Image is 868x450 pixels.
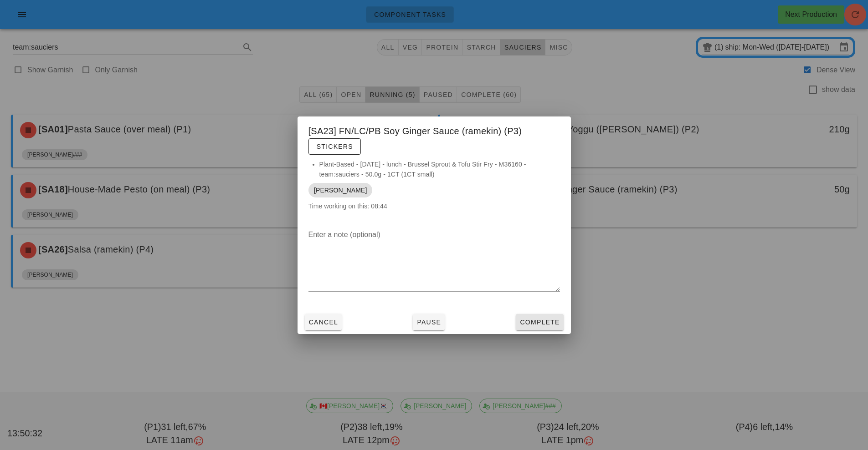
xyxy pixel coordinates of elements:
span: Complete [519,319,560,326]
span: [PERSON_NAME] [314,183,367,197]
button: Cancel [305,314,342,330]
div: Time working on this: 08:44 [298,159,571,220]
span: Cancel [308,319,339,326]
span: Stickers [316,143,353,150]
button: Stickers [308,138,361,155]
div: [SA23] FN/LC/PB Soy Ginger Sauce (ramekin) (P3) [298,116,571,159]
button: Complete [516,314,563,330]
li: Plant-Based - [DATE] - lunch - Brussel Sprout & Tofu Stir Fry - M36160 - team:sauciers - 50.0g - ... [319,159,560,179]
button: Pause [413,314,445,330]
span: Pause [416,319,441,326]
